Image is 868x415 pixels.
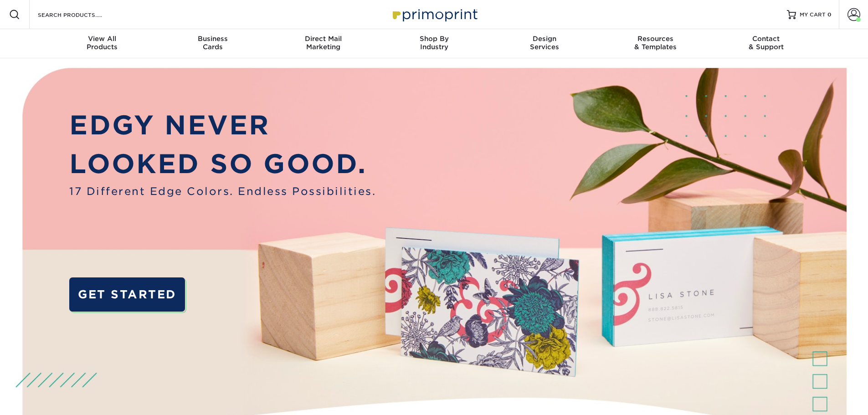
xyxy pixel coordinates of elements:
span: 0 [827,11,832,18]
div: & Templates [600,35,711,51]
div: Services [489,35,600,51]
span: Resources [600,35,711,43]
span: Contact [711,35,822,43]
span: Direct Mail [268,35,379,43]
div: Industry [379,35,489,51]
a: DesignServices [489,29,600,58]
div: Marketing [268,35,379,51]
span: Business [157,35,268,43]
span: 17 Different Edge Colors. Endless Possibilities. [69,184,376,199]
a: Contact& Support [711,29,822,58]
a: Shop ByIndustry [379,29,489,58]
img: Primoprint [389,5,480,24]
div: & Support [711,35,822,51]
span: Shop By [379,35,489,43]
div: Products [47,35,158,51]
a: Resources& Templates [600,29,711,58]
span: View All [47,35,158,43]
a: GET STARTED [69,277,185,312]
span: MY CART [800,11,826,19]
a: BusinessCards [157,29,268,58]
p: EDGY NEVER [69,106,376,145]
a: View AllProducts [47,29,158,58]
span: Design [489,35,600,43]
div: Cards [157,35,268,51]
a: Direct MailMarketing [268,29,379,58]
input: SEARCH PRODUCTS..... [37,9,126,20]
p: LOOKED SO GOOD. [69,144,376,184]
